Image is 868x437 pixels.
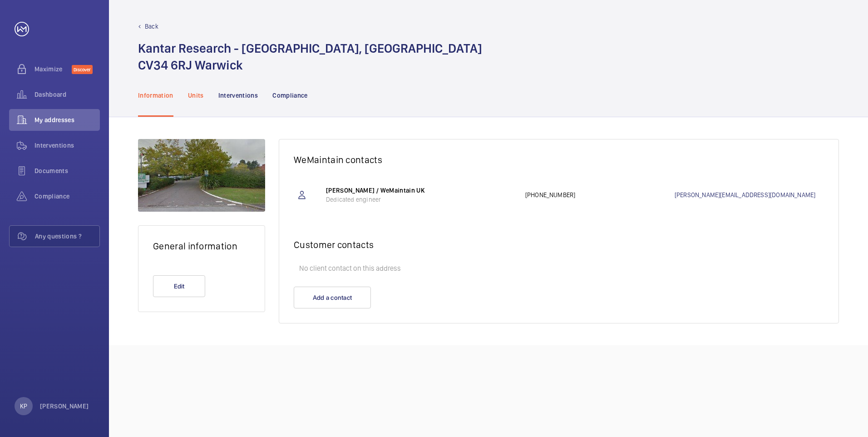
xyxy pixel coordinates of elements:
span: My addresses [35,115,100,124]
span: Interventions [35,141,100,150]
p: [PERSON_NAME] [40,402,89,411]
a: [PERSON_NAME][EMAIL_ADDRESS][DOMAIN_NAME] [675,190,824,199]
span: Maximize [35,65,72,74]
p: No client contact on this address [294,259,824,278]
p: [PHONE_NUMBER] [525,190,675,199]
h2: WeMaintain contacts [294,154,824,165]
button: Edit [153,275,205,297]
p: KP [20,402,27,411]
p: Compliance [272,91,308,100]
p: Dedicated engineer [326,195,516,204]
p: Information [138,91,173,100]
span: Any questions ? [35,232,99,241]
p: Interventions [218,91,258,100]
span: Discover [72,65,93,74]
h1: Kantar Research - [GEOGRAPHIC_DATA], [GEOGRAPHIC_DATA] CV34 6RJ Warwick [138,40,482,74]
span: Documents [35,166,100,175]
p: Units [188,91,204,100]
p: [PERSON_NAME] / WeMaintain UK [326,186,516,195]
span: Dashboard [35,90,100,99]
h2: Customer contacts [294,239,824,250]
p: Back [145,22,158,31]
span: Compliance [35,192,100,201]
button: Add a contact [294,287,371,308]
h2: General information [153,240,250,252]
